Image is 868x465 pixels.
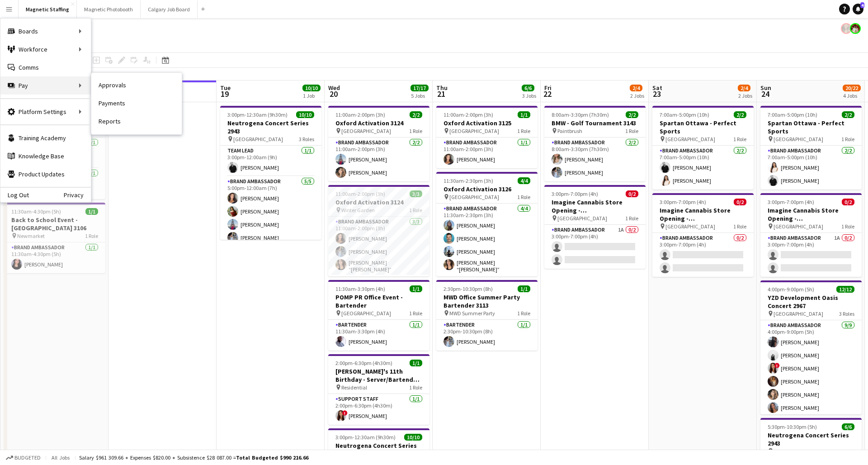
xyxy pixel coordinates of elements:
a: Privacy [64,191,91,199]
app-card-role: Brand Ambassador2/27:00am-5:00pm (10h)[PERSON_NAME][PERSON_NAME] [760,146,862,190]
app-card-role: Brand Ambassador5/55:00pm-12:00am (7h)[PERSON_NAME][PERSON_NAME][PERSON_NAME][PERSON_NAME] [220,176,321,260]
span: 3:00pm-7:00pm (4h) [552,190,598,197]
app-card-role: Bartender1/111:30am-3:30pm (4h)[PERSON_NAME] [328,320,429,351]
app-card-role: Brand Ambassador1/111:30am-4:30pm (5h)[PERSON_NAME] [4,242,105,273]
app-job-card: 7:00am-5:00pm (10h)2/2Spartan Ottawa - Perfect Sports [GEOGRAPHIC_DATA]1 RoleBrand Ambassador2/27... [652,106,754,190]
span: All jobs [50,454,71,461]
app-job-card: 3:00pm-7:00pm (4h)0/2Imagine Cannabis Store Opening - [GEOGRAPHIC_DATA] [GEOGRAPHIC_DATA]1 RoleBr... [544,185,646,269]
a: Knowledge Base [0,147,91,165]
span: [GEOGRAPHIC_DATA] [449,194,499,200]
app-user-avatar: Bianca Fantauzzi [841,23,852,34]
app-job-card: 2:00pm-6:30pm (4h30m)1/1[PERSON_NAME]'s 11th Birthday - Server/Bartender #3104 Residential1 RoleS... [328,354,429,425]
span: [GEOGRAPHIC_DATA] [449,128,499,134]
span: 1/1 [410,285,422,292]
app-job-card: 11:00am-2:00pm (3h)1/1Oxford Activation 3125 [GEOGRAPHIC_DATA]1 RoleBrand Ambassador1/111:00am-2:... [436,106,538,168]
div: Workforce [0,40,91,58]
h3: MWD Office Summer Party Bartender 3113 [436,293,538,309]
span: 1 Role [517,128,530,134]
span: 21 [435,89,448,99]
span: [GEOGRAPHIC_DATA] [774,223,823,230]
button: Calgary Job Board [141,0,198,18]
span: 10/10 [302,85,321,91]
app-job-card: 7:00am-5:00pm (10h)2/2Spartan Ottawa - Perfect Sports [GEOGRAPHIC_DATA]1 RoleBrand Ambassador2/27... [760,106,862,190]
app-job-card: 4:00pm-9:00pm (5h)12/12YZD Development Oasis Concert 2967 [GEOGRAPHIC_DATA]3 RolesBrand Ambassado... [760,280,862,414]
span: 1 Role [625,215,638,222]
span: Fri [544,84,552,92]
h3: Imagine Cannabis Store Opening - [GEOGRAPHIC_DATA] [760,206,862,223]
a: 4 [853,4,863,14]
app-card-role: Brand Ambassador9/94:00pm-9:00pm (5h)[PERSON_NAME][PERSON_NAME]![PERSON_NAME][PERSON_NAME][PERSON... [760,320,862,459]
h3: Oxford Activation 3126 [436,185,538,193]
span: 19 [219,89,231,99]
app-card-role: Brand Ambassador1A0/23:00pm-7:00pm (4h) [760,233,862,277]
span: Wed [328,84,340,92]
div: 3:00pm-7:00pm (4h)0/2Imagine Cannabis Store Opening - [GEOGRAPHIC_DATA] [GEOGRAPHIC_DATA]1 RoleBr... [652,193,754,277]
h3: Oxford Activation 3124 [328,198,429,206]
h3: BMW - Golf Tournament 3143 [544,119,646,127]
h3: Imagine Cannabis Store Opening - [GEOGRAPHIC_DATA] [652,206,754,223]
app-job-card: 11:30am-2:30pm (3h)4/4Oxford Activation 3126 [GEOGRAPHIC_DATA]1 RoleBrand Ambassador4/411:30am-2:... [436,172,538,276]
span: 4/4 [518,177,530,184]
span: Sun [760,84,771,92]
app-card-role: Bartender1/12:30pm-10:30pm (8h)[PERSON_NAME] [436,320,538,351]
span: 2/2 [410,111,422,118]
span: 1 Role [841,136,854,142]
button: Magnetic Photobooth [77,0,141,18]
h3: YZD Development Oasis Concert 2967 [760,294,862,310]
span: 1 Role [409,128,422,134]
span: 12/12 [836,286,854,293]
app-job-card: 3:00pm-12:30am (9h30m) (Wed)10/10Neutrogena Concert Series 2943 [GEOGRAPHIC_DATA]3 RolesTeam Lead... [220,106,321,240]
span: 2 Roles [839,448,854,455]
span: 2/4 [738,85,750,91]
span: 1 Role [409,207,422,214]
span: 3:00pm-12:30am (9h30m) (Thu) [335,434,404,441]
span: [GEOGRAPHIC_DATA] [774,310,823,317]
span: ! [774,363,780,368]
span: Residential [341,384,367,391]
span: 6/6 [842,423,854,430]
a: Payments [91,95,182,113]
div: 11:00am-2:00pm (3h)3/3Oxford Activation 3124 Winter Garden1 RoleBrand Ambassador3/311:00am-2:00pm... [328,185,429,276]
span: [GEOGRAPHIC_DATA] [665,136,715,142]
span: Sat [652,84,662,92]
app-card-role: Brand Ambassador2/28:00am-3:30pm (7h30m)[PERSON_NAME][PERSON_NAME] [544,138,646,181]
span: 0/2 [842,199,854,205]
h3: [PERSON_NAME]'s 11th Birthday - Server/Bartender #3104 [328,367,429,384]
span: 24 [759,89,771,99]
app-job-card: 2:30pm-10:30pm (8h)1/1MWD Office Summer Party Bartender 3113 MWD Summer Party1 RoleBartender1/12:... [436,280,538,351]
span: 10/10 [296,111,314,118]
span: 1 Role [733,223,746,230]
span: 22 [543,89,552,99]
div: 3 Jobs [522,92,536,99]
span: 1 Role [733,136,746,142]
app-card-role: Brand Ambassador2/211:00am-2:00pm (3h)[PERSON_NAME][PERSON_NAME] [328,138,429,181]
span: 2:00pm-6:30pm (4h30m) [335,360,392,366]
span: 20/22 [843,85,861,91]
div: Pay [0,76,91,95]
h3: Imagine Cannabis Store Opening - [GEOGRAPHIC_DATA] [544,198,646,214]
span: 0/2 [734,199,746,205]
span: 3:00pm-7:00pm (4h) [768,199,814,205]
div: 5 Jobs [411,92,428,99]
span: 11:00am-2:00pm (3h) [335,111,385,118]
app-job-card: 11:00am-2:00pm (3h)2/2Oxford Activation 3124 [GEOGRAPHIC_DATA]1 RoleBrand Ambassador2/211:00am-2:... [328,106,429,181]
div: Salary $961 309.66 + Expenses $820.00 + Subsistence $28 087.00 = [79,454,308,461]
span: [GEOGRAPHIC_DATA] [557,215,607,222]
span: Winter Garden [341,207,375,214]
app-job-card: 11:30am-4:30pm (5h)1/1Back to School Event - [GEOGRAPHIC_DATA] 3106 Newmarket1 RoleBrand Ambassad... [4,203,105,273]
app-job-card: 3:00pm-7:00pm (4h)0/2Imagine Cannabis Store Opening - [GEOGRAPHIC_DATA] [GEOGRAPHIC_DATA]1 RoleBr... [760,193,862,277]
button: Magnetic Staffing [19,0,77,18]
app-user-avatar: Kara & Monika [850,23,861,34]
span: 2/2 [842,111,854,118]
span: 1 Role [517,194,530,200]
a: Reports [91,113,182,131]
div: Boards [0,22,91,40]
h3: Oxford Activation 3125 [436,119,538,127]
app-card-role: Brand Ambassador4/411:30am-2:30pm (3h)[PERSON_NAME][PERSON_NAME][PERSON_NAME][PERSON_NAME] “[PERS... [436,204,538,276]
span: 2/4 [630,85,642,91]
span: 11:00am-2:00pm (3h) [335,190,385,197]
span: 3:00pm-12:30am (9h30m) (Wed) [227,111,296,118]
